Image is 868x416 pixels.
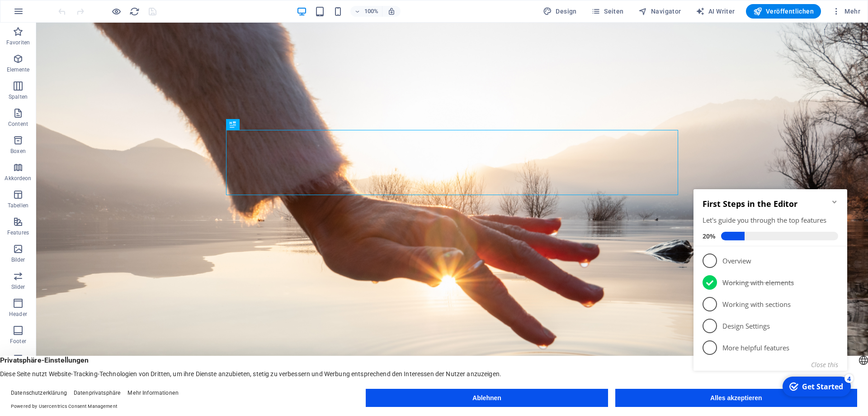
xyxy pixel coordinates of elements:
span: Navigator [638,7,681,16]
p: Favoriten [6,39,30,46]
p: Akkordeon [5,175,31,182]
li: Design Settings [4,134,157,156]
button: Veröffentlichen [746,4,821,19]
button: AI Writer [692,4,739,19]
button: Close this [121,179,148,188]
p: Slider [11,283,25,291]
span: 20% [13,51,31,59]
p: Working with elements [33,97,141,106]
button: Design [539,4,580,19]
p: Features [7,229,29,236]
button: Mehr [828,4,864,19]
div: Get Started 4 items remaining, 20% complete [93,196,161,215]
i: Bei Größenänderung Zoomstufe automatisch an das gewählte Gerät anpassen. [387,7,396,15]
div: Minimize checklist [141,17,148,24]
button: Klicke hier, um den Vorschau-Modus zu verlassen [111,6,122,17]
span: Design [543,7,577,16]
p: Boxen [10,148,26,155]
p: Working with sections [33,119,141,128]
p: Content [8,120,28,128]
button: 100% [350,6,382,17]
p: Footer [10,338,26,345]
li: Overview [4,69,157,91]
button: reload [129,6,140,17]
button: Seiten [588,4,627,19]
li: Working with sections [4,112,157,134]
h2: First Steps in the Editor [13,17,148,28]
button: Navigator [635,4,685,19]
p: Header [9,311,27,318]
p: Bilder [11,256,25,263]
p: Elemente [7,66,30,73]
span: Veröffentlichen [753,7,814,16]
span: Mehr [832,7,860,16]
div: Get Started [112,201,153,210]
li: More helpful features [4,156,157,177]
span: Seiten [591,7,624,16]
p: Design Settings [33,140,141,150]
p: Overview [33,75,141,85]
div: 4 [155,193,164,202]
span: AI Writer [696,7,735,16]
p: More helpful features [33,162,141,172]
h6: 100% [364,6,378,17]
div: Design (Strg+Alt+Y) [539,4,580,19]
i: Seite neu laden [129,6,140,17]
p: Spalten [9,93,28,100]
p: Tabellen [8,202,28,209]
li: Working with elements [4,91,157,112]
div: Let's guide you through the top features [13,34,148,44]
